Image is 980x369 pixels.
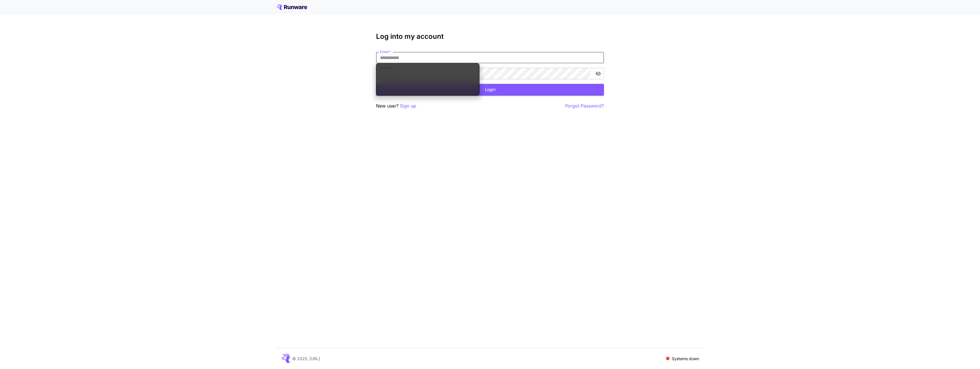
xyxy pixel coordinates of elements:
p: New user? [376,102,416,110]
button: toggle password visibility [593,68,603,79]
p: Systems down [672,356,699,362]
button: Forgot Password? [565,102,604,110]
label: Email [380,49,391,54]
button: Login [376,84,604,96]
p: © 2025, [URL] [292,356,320,362]
button: Sign up [400,102,416,110]
h3: Log into my account [376,33,604,40]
